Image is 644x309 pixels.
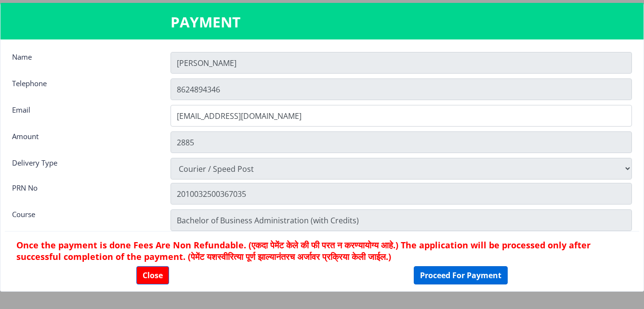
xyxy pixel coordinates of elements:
h3: PAYMENT [171,13,473,32]
div: Delivery Type [5,158,163,177]
input: Zipcode [171,183,632,205]
div: Name [5,52,163,71]
input: Zipcode [171,209,632,231]
h6: Once the payment is done Fees Are Non Refundable. (एकदा पेमेंट केले की फी परत न करण्यायोग्य आहे.)... [16,239,628,262]
input: Telephone [171,78,632,100]
div: Email [5,105,163,124]
div: Course [5,209,163,229]
button: Proceed For Payment [414,266,508,284]
div: PRN No [5,183,163,202]
div: Amount [5,131,163,151]
div: Telephone [5,78,163,98]
input: Email [171,105,632,127]
input: Name [171,52,632,74]
input: Amount [171,131,632,153]
button: Close [136,266,169,284]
